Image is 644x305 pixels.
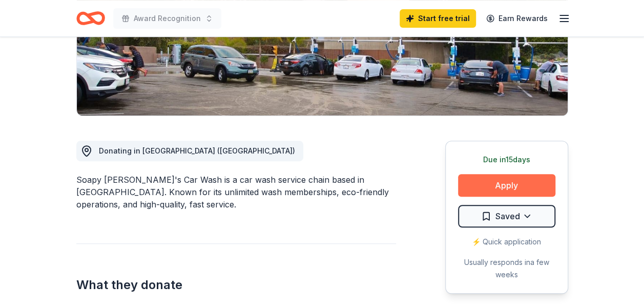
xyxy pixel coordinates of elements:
[458,205,555,227] button: Saved
[99,146,295,155] span: Donating in [GEOGRAPHIC_DATA] ([GEOGRAPHIC_DATA])
[76,6,105,30] a: Home
[458,236,555,248] div: ⚡️ Quick application
[495,209,520,223] span: Saved
[113,8,221,29] button: Award Recognition
[134,12,201,25] span: Award Recognition
[458,174,555,197] button: Apply
[458,154,555,166] div: Due in 15 days
[480,9,554,28] a: Earn Rewards
[458,256,555,281] div: Usually responds in a few weeks
[76,277,396,293] h2: What they donate
[400,9,476,28] a: Start free trial
[76,174,396,211] div: Soapy [PERSON_NAME]'s Car Wash is a car wash service chain based in [GEOGRAPHIC_DATA]. Known for ...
